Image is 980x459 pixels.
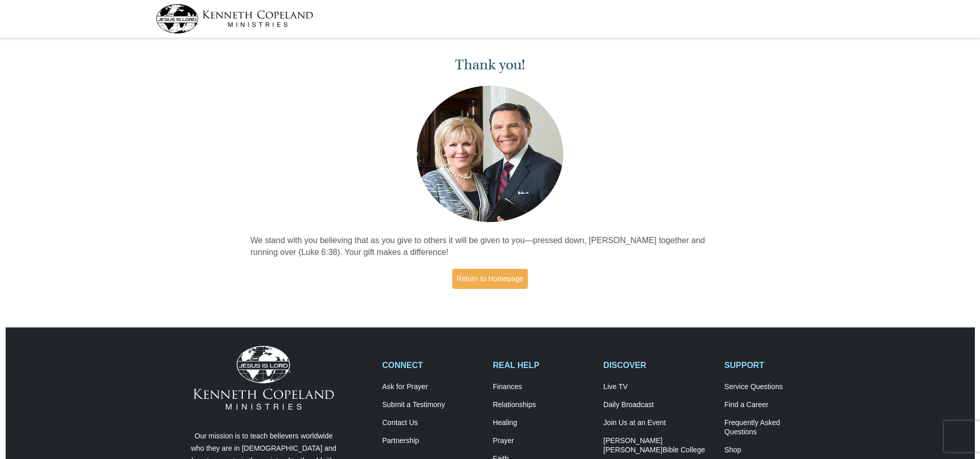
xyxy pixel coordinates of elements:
[603,436,714,455] a: [PERSON_NAME] [PERSON_NAME]Bible College
[493,382,593,392] a: Finances
[663,446,705,454] span: Bible College
[724,446,824,455] a: Shop
[724,382,824,392] a: Service Questions
[382,418,482,428] a: Contact Us
[452,269,528,289] a: Return to Homepage
[382,400,482,410] a: Submit a Testimony
[382,382,482,392] a: Ask for Prayer
[724,360,824,370] h2: SUPPORT
[724,418,824,437] a: Frequently AskedQuestions
[251,235,730,259] p: We stand with you believing that as you give to others it will be given to you—pressed down, [PER...
[493,418,593,428] a: Healing
[382,360,482,370] h2: CONNECT
[493,360,593,370] h2: REAL HELP
[493,436,593,446] a: Prayer
[603,400,714,410] a: Daily Broadcast
[156,4,313,33] img: kcm-header-logo.svg
[414,83,566,225] img: Kenneth and Gloria
[603,418,714,428] a: Join Us at an Event
[724,400,824,410] a: Find a Career
[251,57,730,74] h1: Thank you!
[603,382,714,392] a: Live TV
[382,436,482,446] a: Partnership
[193,346,334,410] img: Kenneth Copeland Ministries
[493,400,593,410] a: Relationships
[603,360,714,370] h2: DISCOVER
